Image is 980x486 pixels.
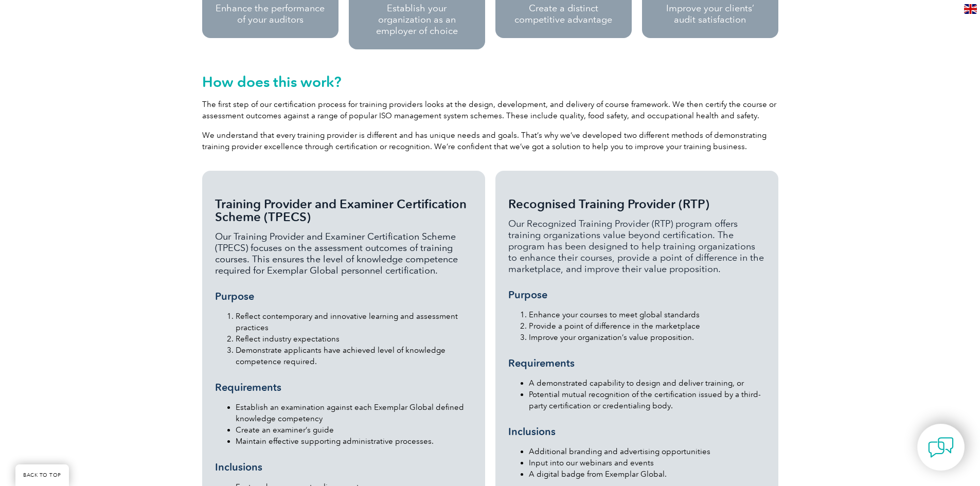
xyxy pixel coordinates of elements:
[529,309,765,320] li: Enhance your courses to meet global standards
[529,457,765,469] li: Input into our webinars and events
[529,469,765,480] li: A digital badge from Exemplar Global.
[215,196,467,224] span: Training Provider and Examiner Certification Scheme (TPECS)
[508,196,709,211] span: Recognised Training Provider (RTP)
[508,218,765,275] p: Our Recognized Training Provider (RTP) program offers training organizations value beyond certifi...
[360,3,474,37] p: Establish your organization as an employer of choice
[508,425,765,438] h3: Inclusions
[202,74,778,90] h2: How does this work?
[928,435,954,460] img: contact-chat.png
[529,446,765,457] li: Additional branding and advertising opportunities
[508,289,765,301] h3: Purpose
[236,424,472,436] li: Create an examiner’s guide
[529,389,765,411] li: Potential mutual recognition of the certification issued by a third-party certification or creden...
[236,311,472,333] li: Reflect contemporary and innovative learning and assessment practices
[236,436,472,447] li: Maintain effective supporting administrative processes.
[15,464,69,486] a: BACK TO TOP
[202,130,778,152] p: We understand that every training provider is different and has unique needs and goals. That’s wh...
[236,345,472,367] li: Demonstrate applicants have achieved level of knowledge competence required.
[964,4,977,14] img: en
[236,402,472,424] li: Establish an examination against each Exemplar Global defined knowledge competency
[215,381,472,394] h3: Requirements
[215,231,472,276] p: Our Training Provider and Examiner Certification Scheme (TPECS) focuses on the assessment outcome...
[215,290,472,303] h3: Purpose
[529,320,765,332] li: Provide a point of difference in the marketplace
[655,3,765,25] p: Improve your clients’ audit satisfaction
[508,357,765,370] h3: Requirements
[236,333,472,345] li: Reflect industry expectations
[215,3,326,25] p: Enhance the performance of your auditors
[529,332,765,343] li: Improve your organization’s value proposition.
[215,461,472,474] h3: Inclusions
[202,99,778,121] p: The first step of our certification process for training providers looks at the design, developme...
[508,3,619,25] p: Create a distinct competitive advantage
[529,377,765,389] li: A demonstrated capability to design and deliver training, or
